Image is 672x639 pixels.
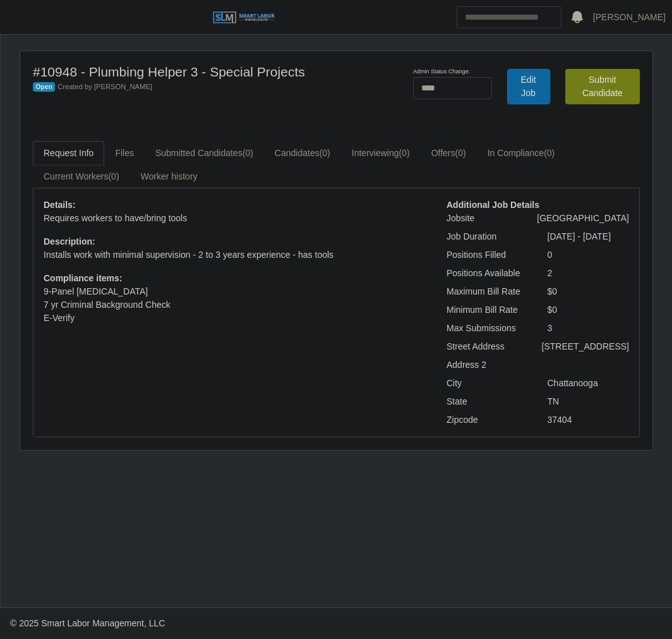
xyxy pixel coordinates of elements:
[455,148,466,158] span: (0)
[44,285,428,298] li: 9-Panel [MEDICAL_DATA]
[527,212,639,225] div: [GEOGRAPHIC_DATA]
[108,171,119,181] span: (0)
[437,340,532,353] div: Street Address
[538,267,639,280] div: 2
[421,141,477,166] a: Offers
[437,322,538,335] div: Max Submissions
[538,322,639,335] div: 3
[437,358,538,372] div: Address 2
[437,377,538,390] div: City
[477,141,566,166] a: In Compliance
[399,148,410,158] span: (0)
[538,230,639,243] div: [DATE] - [DATE]
[320,148,330,158] span: (0)
[33,82,55,92] span: Open
[341,141,421,166] a: Interviewing
[538,413,639,427] div: 37404
[44,200,76,210] b: Details:
[57,83,152,90] span: Created by [PERSON_NAME]
[44,273,122,283] b: Compliance items:
[437,413,538,427] div: Zipcode
[565,69,640,104] button: Submit Candidate
[593,11,666,24] a: [PERSON_NAME]
[130,164,208,189] a: Worker history
[104,141,145,166] a: Files
[538,303,639,317] div: $0
[145,141,264,166] a: Submitted Candidates
[33,164,130,189] a: Current Workers
[243,148,253,158] span: (0)
[437,267,538,280] div: Positions Available
[457,6,561,28] input: Search
[10,618,165,628] span: © 2025 Smart Labor Management, LLC
[507,69,550,104] a: Edit Job
[437,285,538,298] div: Maximum Bill Rate
[437,395,538,408] div: State
[33,141,104,166] a: Request Info
[538,395,639,408] div: TN
[212,11,275,25] img: SLM Logo
[44,298,428,312] li: 7 yr Criminal Background Check
[538,377,639,390] div: Chattanooga
[437,303,538,317] div: Minimum Bill Rate
[44,212,428,225] p: Requires workers to have/bring tools
[264,141,341,166] a: Candidates
[33,64,379,80] h4: #10948 - Plumbing Helper 3 - Special Projects
[532,340,639,353] div: [STREET_ADDRESS]
[44,312,428,325] li: E-Verify
[437,212,527,225] div: Jobsite
[447,200,539,210] b: Additional Job Details
[544,148,555,158] span: (0)
[538,248,639,262] div: 0
[437,230,538,243] div: Job Duration
[538,285,639,298] div: $0
[413,68,470,76] label: Admin Status Change:
[44,236,95,246] b: Description:
[437,248,538,262] div: Positions Filled
[44,248,428,262] p: Installs work with minimal supervision - 2 to 3 years experience - has tools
